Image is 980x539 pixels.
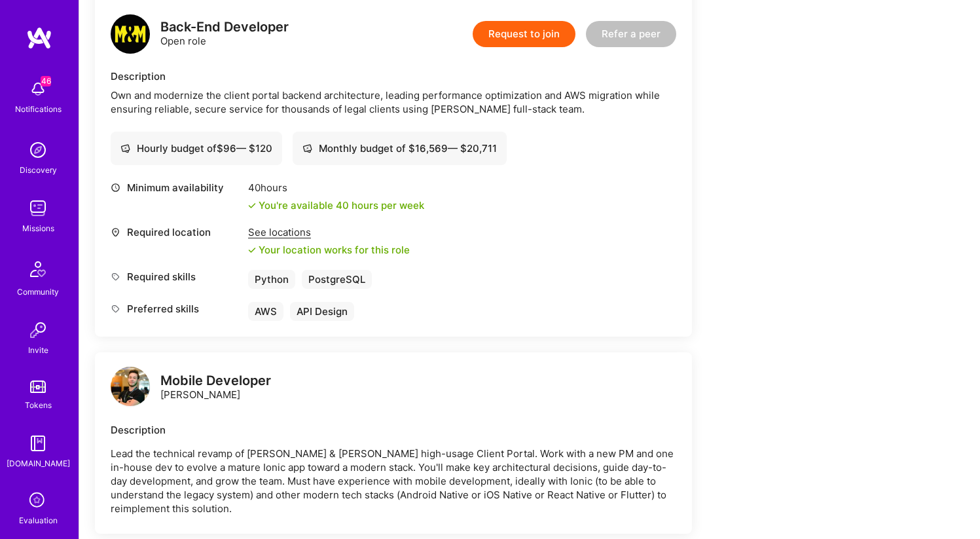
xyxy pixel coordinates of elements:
button: Request to join [473,21,575,47]
div: See locations [248,225,410,239]
div: Evaluation [19,513,58,527]
div: [PERSON_NAME] [160,374,271,401]
div: Description [111,69,676,83]
i: icon Check [248,202,256,210]
div: PostgreSQL [302,270,372,289]
div: Back-End Developer [160,20,289,34]
img: teamwork [25,195,51,221]
div: API Design [290,302,354,321]
div: You're available 40 hours per week [248,198,424,212]
i: icon Cash [120,143,130,153]
div: AWS [248,302,283,321]
div: Description [111,423,676,437]
div: Preferred skills [111,302,242,316]
div: Python [248,270,295,289]
div: Monthly budget of $ 16,569 — $ 20,711 [302,141,497,155]
img: guide book [25,430,51,456]
i: icon Check [248,246,256,254]
div: Discovery [20,163,57,177]
i: icon Tag [111,272,120,282]
i: icon Cash [302,143,312,153]
img: tokens [30,381,46,393]
img: Invite [25,317,51,343]
div: Own and modernize the client portal backend architecture, leading performance optimization and AW... [111,88,676,116]
div: Community [17,285,59,299]
img: logo [111,367,150,406]
i: icon Tag [111,304,120,314]
div: Required location [111,225,242,239]
div: [DOMAIN_NAME] [7,456,70,470]
img: Community [22,253,54,285]
div: Required skills [111,270,242,284]
div: Tokens [25,398,52,412]
i: icon Clock [111,183,120,193]
div: 40 hours [248,181,424,195]
div: Minimum availability [111,181,242,195]
img: discovery [25,137,51,163]
i: icon SelectionTeam [26,489,50,513]
div: Invite [28,343,48,357]
div: Hourly budget of $ 96 — $ 120 [120,141,272,155]
p: Lead the technical revamp of [PERSON_NAME] & [PERSON_NAME] high-usage Client Portal. Work with a ... [111,447,676,515]
div: Missions [22,221,54,235]
div: Notifications [15,102,62,116]
a: logo [111,367,150,409]
i: icon Location [111,227,120,237]
img: bell [25,76,51,102]
div: Mobile Developer [160,374,271,388]
div: Open role [160,20,289,48]
div: Your location works for this role [248,243,410,257]
img: logo [26,26,52,50]
button: Refer a peer [586,21,676,47]
img: logo [111,14,150,54]
span: 46 [41,76,51,86]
